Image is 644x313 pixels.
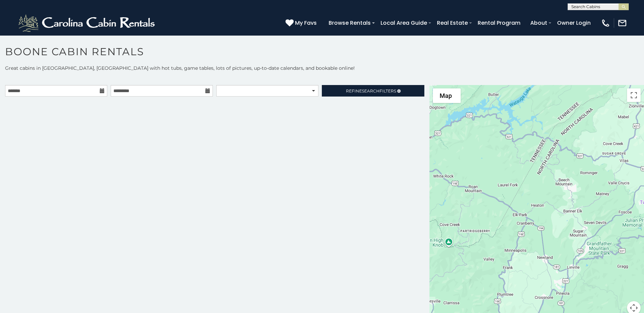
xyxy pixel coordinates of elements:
span: My Favs [295,19,317,27]
span: Map [440,92,452,99]
button: Toggle fullscreen view [627,88,641,102]
a: Real Estate [434,17,471,29]
a: RefineSearchFilters [322,85,424,97]
button: Change map style [433,88,461,103]
a: My Favs [286,19,318,27]
a: Local Area Guide [377,17,430,29]
a: Browse Rentals [325,17,374,29]
a: About [527,17,551,29]
a: Rental Program [474,17,524,29]
a: Owner Login [554,17,594,29]
img: White-1-2.png [17,13,158,33]
span: Refine Filters [346,88,396,93]
img: mail-regular-white.png [618,18,627,28]
img: phone-regular-white.png [601,18,610,28]
span: Search [362,88,380,93]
